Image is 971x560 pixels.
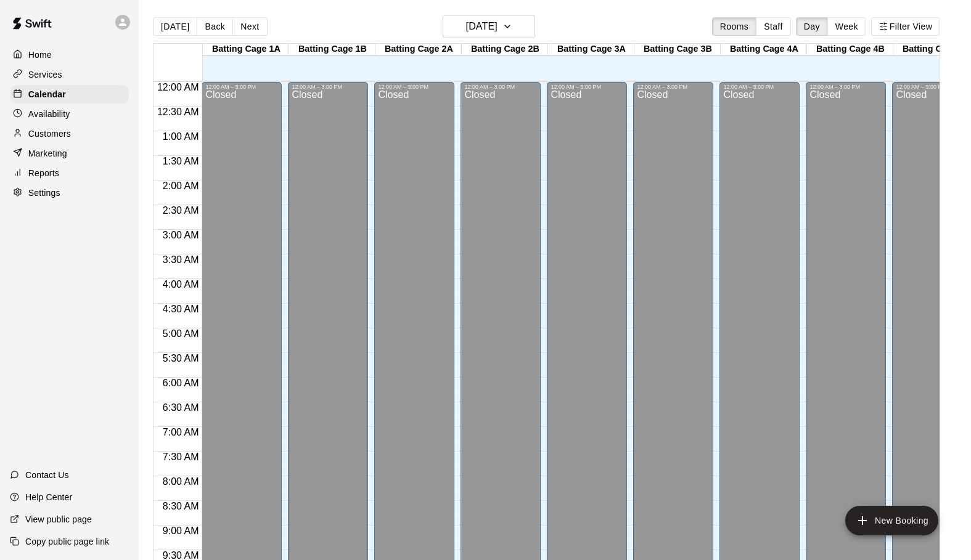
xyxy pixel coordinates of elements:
[10,85,129,103] a: Calendar
[28,68,62,81] p: Services
[203,44,289,55] div: Batting Cage 1A
[154,82,202,92] span: 12:00 AM
[896,84,969,90] div: 12:00 AM – 3:00 PM
[28,147,67,160] p: Marketing
[10,65,129,84] a: Services
[712,17,756,36] button: Rooms
[160,156,202,166] span: 1:30 AM
[160,304,202,314] span: 4:30 AM
[160,131,202,142] span: 1:00 AM
[154,107,202,117] span: 12:30 AM
[10,144,129,163] a: Marketing
[28,49,52,61] p: Home
[25,513,92,526] p: View public page
[634,44,721,55] div: Batting Cage 3B
[289,44,375,55] div: Batting Cage 1B
[466,18,498,35] h6: [DATE]
[160,205,202,216] span: 2:30 AM
[756,17,791,36] button: Staff
[809,84,882,90] div: 12:00 AM – 3:00 PM
[375,44,462,55] div: Batting Cage 2A
[378,84,451,90] div: 12:00 AM – 3:00 PM
[10,46,129,64] a: Home
[25,535,109,548] p: Copy public page link
[464,84,537,90] div: 12:00 AM – 3:00 PM
[205,84,278,90] div: 12:00 AM – 3:00 PM
[160,328,202,339] span: 5:00 AM
[796,17,828,36] button: Day
[160,181,202,191] span: 2:00 AM
[160,501,202,511] span: 8:30 AM
[462,44,548,55] div: Batting Cage 2B
[548,44,634,55] div: Batting Cage 3A
[25,491,72,503] p: Help Center
[153,17,197,36] button: [DATE]
[197,17,233,36] button: Back
[10,164,129,182] a: Reports
[160,378,202,388] span: 6:00 AM
[160,526,202,536] span: 9:00 AM
[160,452,202,462] span: 7:30 AM
[807,44,893,55] div: Batting Cage 4B
[28,128,71,140] p: Customers
[160,279,202,290] span: 4:00 AM
[160,353,202,363] span: 5:30 AM
[160,402,202,413] span: 6:30 AM
[28,187,60,199] p: Settings
[28,108,70,120] p: Availability
[871,17,940,36] button: Filter View
[28,88,66,100] p: Calendar
[845,506,938,535] button: add
[637,84,710,90] div: 12:00 AM – 3:00 PM
[28,167,59,179] p: Reports
[292,84,364,90] div: 12:00 AM – 3:00 PM
[160,476,202,487] span: 8:00 AM
[551,84,623,90] div: 12:00 AM – 3:00 PM
[10,105,129,123] a: Availability
[10,124,129,143] a: Customers
[723,84,796,90] div: 12:00 AM – 3:00 PM
[10,184,129,202] a: Settings
[160,254,202,265] span: 3:30 AM
[25,469,69,481] p: Contact Us
[827,17,866,36] button: Week
[160,230,202,240] span: 3:00 AM
[232,17,267,36] button: Next
[443,15,535,38] button: [DATE]
[721,44,807,55] div: Batting Cage 4A
[160,427,202,437] span: 7:00 AM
